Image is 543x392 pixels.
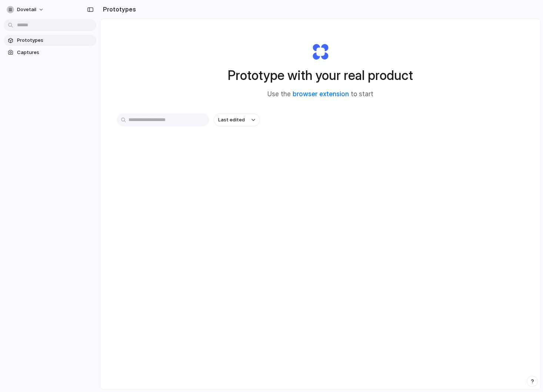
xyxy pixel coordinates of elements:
[218,116,245,124] span: Last edited
[214,114,260,126] button: Last edited
[17,6,36,13] span: dovetail
[4,4,48,16] button: dovetail
[4,35,96,46] a: Prototypes
[293,90,349,98] a: browser extension
[4,47,96,58] a: Captures
[228,66,413,85] h1: Prototype with your real product
[100,5,136,14] h2: Prototypes
[17,49,93,56] span: Captures
[17,37,93,44] span: Prototypes
[267,90,373,99] span: Use the to start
